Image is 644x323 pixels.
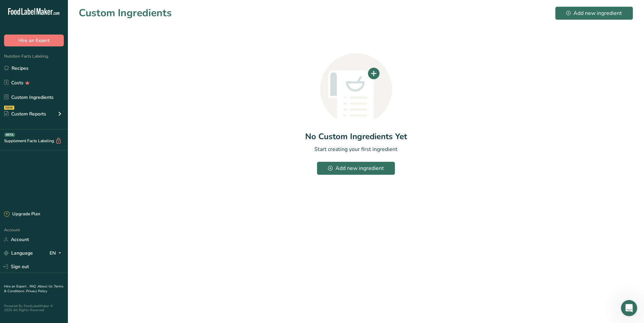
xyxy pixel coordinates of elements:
div: EN [50,249,64,257]
a: Privacy Policy [26,289,47,294]
h1: Custom Ingredients [79,5,172,21]
div: Start creating your first ingredient [314,145,398,153]
div: Add new ingredient [566,9,622,17]
iframe: Intercom live chat [621,300,637,316]
a: Terms & Conditions . [4,284,63,294]
a: About Us . [38,284,54,289]
button: Add new ingredient [317,161,395,175]
button: Add new ingredient [555,6,633,20]
a: FAQ . [30,284,38,289]
div: Custom Reports [4,110,46,117]
div: NEW [4,106,14,110]
div: BETA [4,133,15,137]
button: Hire an Expert [4,35,64,46]
div: Powered By FoodLabelMaker © 2025 All Rights Reserved [4,304,64,312]
div: Upgrade Plan [4,211,40,218]
div: No Custom Ingredients Yet [305,130,407,143]
a: Hire an Expert . [4,284,28,289]
a: Language [4,247,33,259]
div: Add new ingredient [328,164,384,172]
